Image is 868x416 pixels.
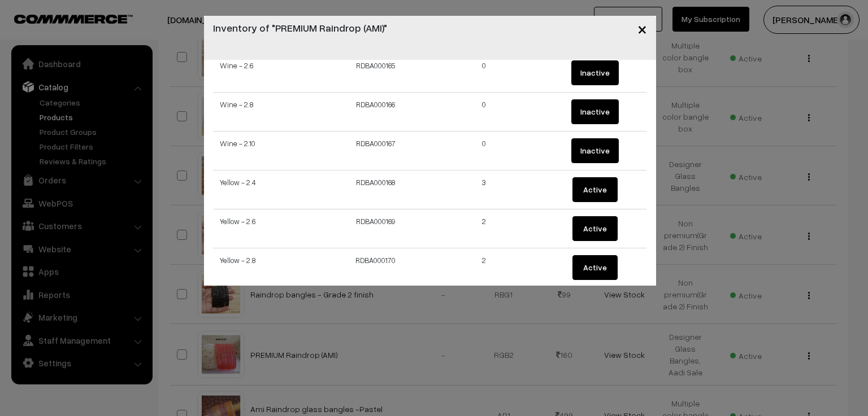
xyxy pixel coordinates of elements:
td: 3 [430,170,539,209]
td: RDBA000165 [322,54,430,93]
span: × [637,18,647,39]
td: RDBA000166 [322,93,430,132]
td: 0 [430,132,539,170]
td: 0 [430,54,539,93]
button: Inactive [571,99,619,124]
td: Yellow - 2.4 [213,170,322,209]
button: Inactive [571,138,619,163]
td: Wine - 2.10 [213,132,322,170]
button: Active [572,177,618,202]
td: RDBA000167 [322,132,430,170]
td: Wine - 2.8 [213,93,322,132]
button: Close [628,11,656,46]
button: Inactive [571,60,619,85]
td: RDBA000169 [322,209,430,248]
button: Active [572,216,618,241]
td: Yellow - 2.8 [213,248,322,287]
td: 0 [430,93,539,132]
h4: Inventory of "PREMIUM Raindrop (AMI)" [213,20,387,36]
td: RDBA000170 [322,248,430,287]
td: RDBA000168 [322,170,430,209]
button: Active [572,255,618,280]
td: Wine - 2.6 [213,54,322,93]
td: Yellow - 2.6 [213,209,322,248]
td: 2 [430,209,539,248]
td: 2 [430,248,539,287]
